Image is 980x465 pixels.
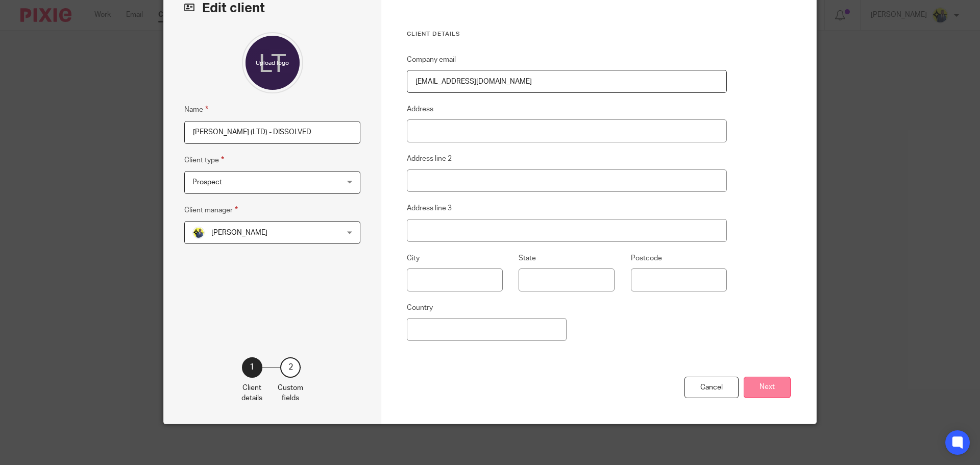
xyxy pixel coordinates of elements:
button: Next [744,377,791,399]
label: State [519,253,536,263]
label: City [407,253,420,263]
span: [PERSON_NAME] [211,229,267,236]
img: Dennis-Starbridge.jpg [192,227,205,239]
p: Custom fields [278,383,303,404]
label: Name [184,104,208,115]
label: Postcode [631,253,662,263]
p: Client details [241,383,262,404]
label: Address line 2 [407,154,452,164]
label: Client type [184,154,224,166]
div: 1 [242,357,262,378]
span: Prospect [192,179,222,186]
div: 2 [280,357,301,378]
label: Address line 3 [407,203,452,213]
h3: Client details [407,30,727,38]
label: Client manager [184,204,238,216]
div: Cancel [684,377,739,399]
label: Address [407,104,433,114]
label: Country [407,303,433,313]
label: Company email [407,55,456,65]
